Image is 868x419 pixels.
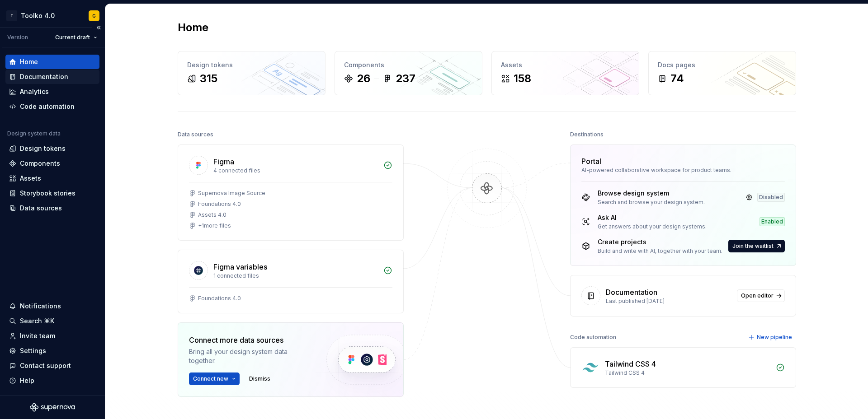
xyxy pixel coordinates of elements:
[5,329,99,343] a: Invite team
[357,71,370,86] div: 26
[213,156,234,167] div: Figma
[20,317,54,326] div: Search ⌘K
[5,141,99,156] a: Design tokens
[20,346,46,355] div: Settings
[5,156,99,171] a: Components
[728,240,785,252] button: Join the waitlist
[581,156,601,167] div: Portal
[598,247,722,255] div: Build and write with AI, together with your team.
[344,61,473,70] div: Components
[30,403,75,412] svg: Supernova Logo
[20,376,34,385] div: Help
[598,237,722,247] div: Create projects
[745,331,796,344] button: New pipeline
[178,20,208,35] h2: Home
[213,272,378,279] div: 1 connected files
[20,57,38,66] div: Home
[200,71,217,86] div: 315
[658,61,787,70] div: Docs pages
[5,344,99,358] a: Settings
[648,51,796,95] a: Docs pages74
[178,51,325,95] a: Design tokens315
[21,11,55,20] div: Toolko 4.0
[249,375,270,382] span: Dismiss
[491,51,639,95] a: Assets158
[198,200,241,208] div: Foundations 4.0
[92,21,105,34] button: Collapse sidebar
[92,12,96,19] div: G
[5,99,99,114] a: Code automation
[598,213,707,222] div: Ask AI
[335,51,482,95] a: Components26237
[20,331,55,340] div: Invite team
[5,55,99,69] a: Home
[759,217,785,226] div: Enabled
[598,223,707,230] div: Get answers about your design systems.
[606,298,731,305] div: Last published [DATE]
[7,130,61,137] div: Design system data
[189,335,311,345] div: Connect more data sources
[5,201,99,215] a: Data sources
[198,190,265,197] div: Supernova Image Source
[5,186,99,200] a: Storybook stories
[737,289,785,302] a: Open editor
[198,211,226,219] div: Assets 4.0
[570,128,604,141] div: Destinations
[20,72,68,81] div: Documentation
[198,222,231,229] div: + 1 more files
[757,193,785,202] div: Disabled
[5,358,99,373] button: Contact support
[20,204,62,213] div: Data sources
[396,71,415,86] div: 237
[20,144,66,153] div: Design tokens
[20,102,75,111] div: Code automation
[178,144,404,241] a: Figma4 connected filesSupernova Image SourceFoundations 4.0Assets 4.0+1more files
[20,87,49,96] div: Analytics
[20,302,61,311] div: Notifications
[20,189,75,198] div: Storybook stories
[20,174,41,183] div: Assets
[741,292,774,299] span: Open editor
[605,369,770,377] div: Tailwind CSS 4
[178,250,404,313] a: Figma variables1 connected filesFoundations 4.0
[2,6,103,25] button: TToolko 4.0G
[213,261,267,272] div: Figma variables
[20,159,60,168] div: Components
[7,34,28,41] div: Version
[598,189,705,198] div: Browse design system
[245,372,274,385] button: Dismiss
[193,375,228,382] span: Connect new
[6,10,17,21] div: T
[5,314,99,328] button: Search ⌘K
[670,71,684,86] div: 74
[5,299,99,313] button: Notifications
[198,295,241,302] div: Foundations 4.0
[501,61,630,70] div: Assets
[5,70,99,84] a: Documentation
[5,171,99,186] a: Assets
[570,331,616,344] div: Code automation
[514,71,531,86] div: 158
[189,347,311,365] div: Bring all your design system data together.
[606,287,657,298] div: Documentation
[5,84,99,99] a: Analytics
[51,31,101,44] button: Current draft
[187,61,316,70] div: Design tokens
[55,34,90,41] span: Current draft
[598,199,705,206] div: Search and browse your design system.
[605,358,656,369] div: Tailwind CSS 4
[213,167,378,174] div: 4 connected files
[178,128,213,141] div: Data sources
[757,334,792,341] span: New pipeline
[732,242,774,250] span: Join the waitlist
[5,373,99,388] button: Help
[20,361,71,370] div: Contact support
[189,372,240,385] button: Connect new
[581,167,785,174] div: AI-powered collaborative workspace for product teams.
